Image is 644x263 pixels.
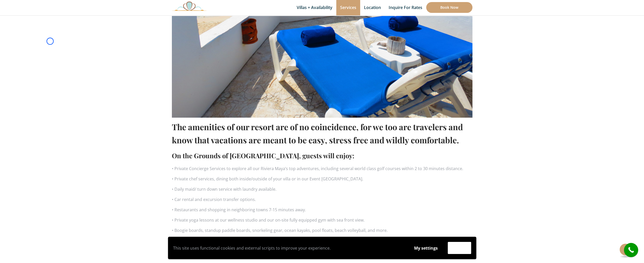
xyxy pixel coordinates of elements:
a: Book Now [426,2,472,13]
p: • Car rental and excursion transfer options. [172,196,472,203]
p: • Restaurants and shopping in neighboring towns 7-15 minutes away. [172,206,472,214]
h1: The amenities of our resort are of no coincidence, for we too are travelers and know that vacatio... [172,120,472,146]
p: • Boogie boards, standup paddle boards, snorkeling gear, ocean kayaks, pool floats, beach volleyb... [172,226,472,234]
p: • Daily maid/ turn down service with laundry available. [172,185,472,193]
p: • Private Concierge Services to explore all our Riviera Maya’s top adventures, including several ... [172,165,472,172]
p: • Private yoga lessons at our wellness studio and our on-site fully equipped gym with sea front v... [172,216,472,224]
img: Awesome Logo [172,1,207,11]
h2: On the Grounds of [GEOGRAPHIC_DATA], guests will enjoy: [172,150,472,161]
p: This site uses functional cookies and external scripts to improve your experience. [173,244,404,252]
p: • Private chef services, dining both inside/outside of your villa or in our Event [GEOGRAPHIC_DATA]. [172,175,472,183]
i: call [625,244,637,256]
a: call [624,243,638,257]
button: My settings [409,242,443,254]
button: Accept [448,242,471,254]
